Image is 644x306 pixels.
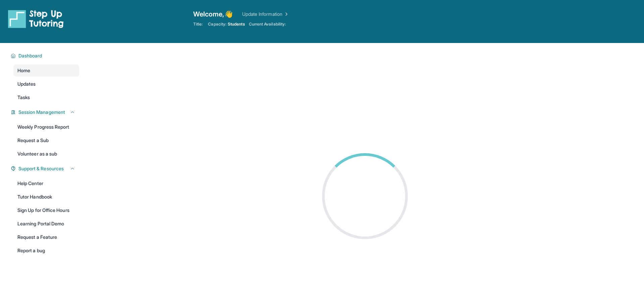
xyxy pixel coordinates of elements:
[208,21,226,27] span: Capacity:
[13,191,79,203] a: Tutor Handbook
[193,9,233,19] span: Welcome, 👋
[13,64,79,77] a: Home
[17,94,30,101] span: Tasks
[13,204,79,216] a: Sign Up for Office Hours
[13,121,79,133] a: Weekly Progress Report
[242,11,289,17] a: Update Information
[17,81,36,87] span: Updates
[13,177,79,189] a: Help Center
[18,52,42,59] span: Dashboard
[193,21,203,27] span: Title:
[13,134,79,146] a: Request a Sub
[18,165,64,172] span: Support & Resources
[17,67,30,74] span: Home
[8,9,64,28] img: logo
[13,245,79,257] a: Report a bug
[18,109,65,116] span: Session Management
[13,218,79,230] a: Learning Portal Demo
[228,21,245,27] span: Students
[13,148,79,160] a: Volunteer as a sub
[13,231,79,243] a: Request a Feature
[16,165,75,172] button: Support & Resources
[249,21,286,27] span: Current Availability:
[282,11,289,17] img: Chevron Right
[16,109,75,116] button: Session Management
[16,52,75,59] button: Dashboard
[13,91,79,103] a: Tasks
[13,78,79,90] a: Updates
